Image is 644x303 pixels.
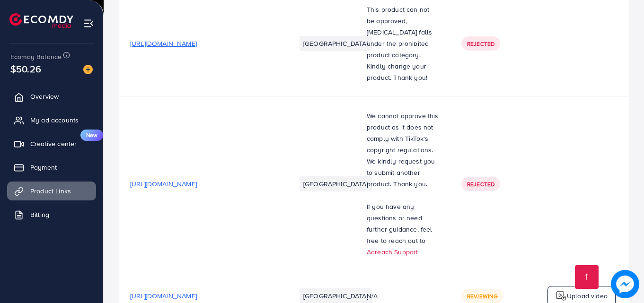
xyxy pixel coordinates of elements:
p: This product can not be approved, [MEDICAL_DATA] falls under the prohibited product category. Kin... [367,4,439,83]
span: N/A [367,291,378,301]
img: logo [556,290,567,302]
img: image [611,270,639,298]
span: My ad accounts [30,115,79,125]
span: If you have any questions or need further guidance, feel free to reach out to [367,202,432,245]
img: menu [83,18,94,29]
img: logo [9,13,73,28]
li: [GEOGRAPHIC_DATA] [300,176,372,191]
span: Product Links [30,186,71,196]
span: Ecomdy Balance [10,52,62,61]
img: image [83,65,93,74]
span: $50.26 [10,62,41,76]
span: Overview [30,92,59,101]
a: Payment [7,158,96,177]
a: My ad accounts [7,111,96,130]
span: Reviewing [467,292,498,300]
span: Creative center [30,139,77,148]
span: New [80,130,103,141]
a: Billing [7,205,96,224]
a: Adreach Support [367,247,418,257]
a: Overview [7,87,96,106]
span: Rejected [467,40,494,48]
span: Rejected [467,180,494,188]
li: [GEOGRAPHIC_DATA] [300,36,372,51]
span: [URL][DOMAIN_NAME] [130,39,197,48]
a: Product Links [7,182,96,200]
a: Creative centerNew [7,134,96,153]
span: [URL][DOMAIN_NAME] [130,291,197,301]
span: [URL][DOMAIN_NAME] [130,179,197,189]
span: We cannot approve this product as it does not comply with TikTok's copyright regulations. We kind... [367,111,439,189]
span: Billing [30,210,49,219]
p: Upload video [567,290,608,302]
span: Payment [30,163,57,172]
